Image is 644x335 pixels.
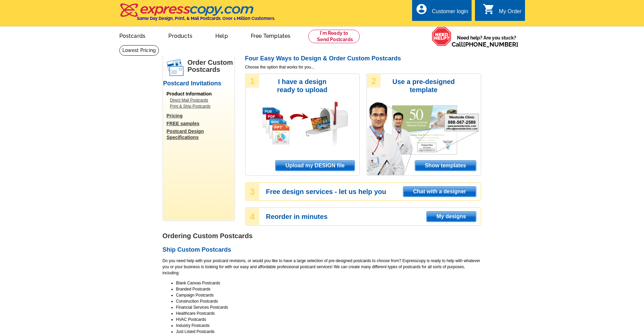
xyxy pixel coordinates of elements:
h3: Free design services - let us help you [266,189,480,195]
a: Chat with a designer [403,186,476,197]
li: Industry Postcards [176,323,481,329]
a: Same Day Design, Print, & Mail Postcards. Over 1 Million Customers. [119,8,275,21]
a: Free Templates [240,27,302,43]
a: Pricing [167,113,234,119]
a: Help [205,27,239,43]
a: shopping_cart My Order [483,7,522,16]
li: Construction Postcards [176,298,481,304]
a: FREE samples [167,120,234,127]
span: Choose the option that works for you... [245,64,481,70]
h2: Ship Custom Postcards [163,246,481,254]
strong: Ordering Custom Postcards [163,232,253,240]
div: My Order [499,8,522,18]
img: postcards.png [167,59,184,76]
a: Postcards [109,27,157,43]
i: shopping_cart [483,3,495,15]
div: 3 [246,183,259,200]
span: Show templates [415,161,476,171]
p: Do you need help with your postcard revisions, or would you like to have a large selection of pre... [163,258,481,276]
span: Upload my DESIGN file [276,161,354,171]
a: account_circle Customer login [415,7,468,16]
span: Need help? Are you stuck? [452,34,522,48]
i: account_circle [415,3,428,15]
span: Chat with a designer [403,187,476,197]
a: Postcard Design Specifications [167,128,234,140]
a: Products [158,27,203,43]
h3: Use a pre-designed template [389,78,458,94]
a: Print & Ship Postcards [170,103,231,109]
h1: Order Custom Postcards [188,59,234,73]
h3: Reorder in minutes [266,214,480,220]
li: Branded Postcards [176,286,481,292]
li: Healthcare Postcards [176,310,481,316]
div: 1 [246,74,259,88]
h2: Four Easy Ways to Design & Order Custom Postcards [245,55,481,62]
span: Product Information [167,91,212,96]
div: Customer login [432,8,468,18]
a: Show templates [415,160,476,171]
div: 2 [367,74,381,88]
li: Financial Services Postcards [176,304,481,310]
img: help [432,27,452,46]
a: Direct Mail Postcards [170,97,231,103]
li: Campaign Postcards [176,292,481,298]
a: Upload my DESIGN file [275,160,355,171]
a: My designs [426,211,476,222]
li: HVAC Postcards [176,316,481,323]
h2: Postcard Invitations [163,80,234,87]
span: Call [452,41,518,48]
div: 4 [246,208,259,225]
li: Blank Canvas Postcards [176,280,481,286]
li: Just Listed Postcards [176,329,481,335]
h3: I have a design ready to upload [268,78,337,94]
a: [PHONE_NUMBER] [463,41,518,48]
h4: Same Day Design, Print, & Mail Postcards. Over 1 Million Customers. [137,16,275,21]
span: My designs [427,212,476,222]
